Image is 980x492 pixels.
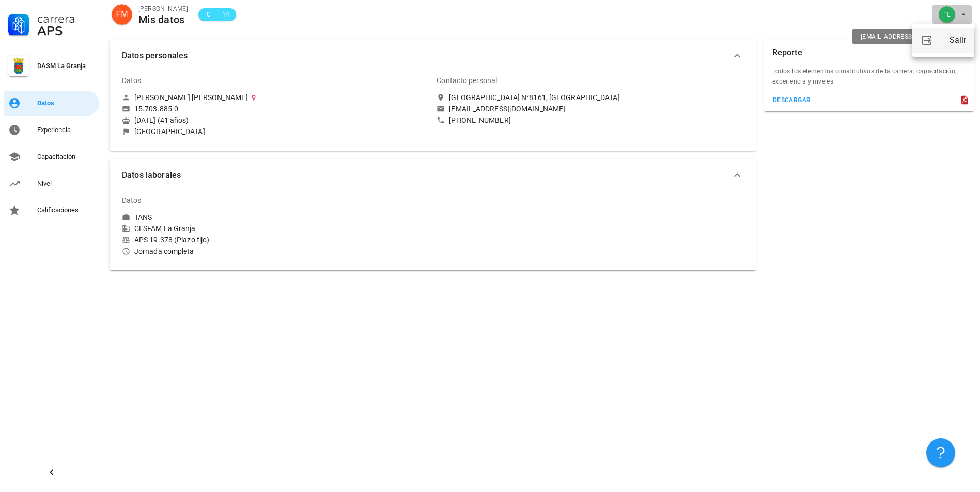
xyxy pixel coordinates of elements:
div: TANS [134,212,152,222]
span: Datos laborales [122,168,731,183]
div: avatar [112,4,132,25]
div: [PHONE_NUMBER] [449,116,510,125]
a: [GEOGRAPHIC_DATA] N°8161, [GEOGRAPHIC_DATA] [437,93,743,102]
a: Datos [4,91,99,116]
div: descargar [772,96,811,104]
div: [DATE] (41 años) [122,116,428,125]
a: Capacitación [4,144,99,169]
div: Nivel [37,179,95,188]
div: CESFAM La Granja [122,224,428,233]
div: Carrera [37,12,95,25]
div: [GEOGRAPHIC_DATA] [134,127,205,136]
a: [EMAIL_ADDRESS][DOMAIN_NAME] [437,104,743,113]
button: descargar [768,93,815,107]
div: [GEOGRAPHIC_DATA] N°8161, [GEOGRAPHIC_DATA] [449,93,619,102]
a: Nivel [4,171,99,196]
div: [PERSON_NAME] [138,4,188,14]
div: Jornada completa [122,247,428,256]
button: Datos personales [110,39,756,72]
div: avatar [939,6,955,23]
div: 15.703.885-0 [134,104,178,113]
span: Datos personales [122,48,731,63]
div: Experiencia [37,126,95,134]
div: Mis datos [138,14,188,25]
a: Calificaciones [4,198,99,223]
div: Contacto personal [437,68,497,93]
div: [PERSON_NAME] [PERSON_NAME] [134,93,248,102]
div: Datos [37,99,95,107]
span: C [205,9,213,20]
div: APS 19.378 (Plazo fijo) [122,235,428,244]
div: Datos [122,68,142,93]
a: Experiencia [4,118,99,142]
div: [EMAIL_ADDRESS][DOMAIN_NAME] [449,104,565,113]
span: FM [116,4,128,25]
div: Reporte [772,39,802,66]
a: [PHONE_NUMBER] [437,116,743,125]
div: DASM La Granja [37,62,95,70]
div: Capacitación [37,153,95,161]
span: 14 [222,9,230,20]
div: Calificaciones [37,206,95,215]
div: APS [37,25,95,37]
div: Datos [122,188,142,212]
div: Salir [950,30,966,51]
div: Todos los elementos constitutivos de la carrera; capacitación, experiencia y niveles. [764,66,974,93]
button: Datos laborales [110,159,756,192]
